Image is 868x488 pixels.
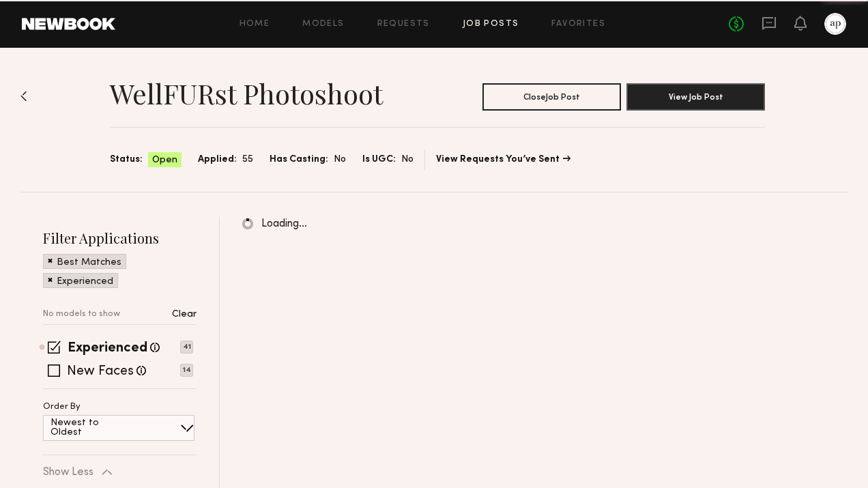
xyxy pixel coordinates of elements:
p: 14 [180,364,193,377]
label: Experienced [68,342,147,356]
p: Order By [43,403,81,412]
p: Show Less [43,467,93,478]
span: Has Casting: [270,152,328,167]
p: 41 [180,341,193,354]
span: Open [152,154,177,167]
span: No [401,152,414,167]
a: Job Posts [463,20,519,29]
button: CloseJob Post [482,83,621,111]
label: New Faces [67,365,134,379]
span: Status: [110,152,143,167]
h1: WellFURst Photoshoot [110,76,383,111]
button: View Job Post [626,83,765,111]
p: No models to show [43,310,120,319]
p: Newest to Oldest [50,418,132,437]
p: Experienced [57,277,113,287]
a: Requests [377,20,430,29]
span: No [334,152,346,167]
p: Best Matches [57,258,121,268]
span: Loading… [261,218,307,230]
h2: Filter Applications [43,229,197,247]
span: 55 [242,152,253,167]
span: Applied: [198,152,237,167]
a: Favorites [551,20,605,29]
a: Models [302,20,344,29]
a: Home [240,20,270,29]
span: Is UGC: [362,152,396,167]
p: Clear [172,310,197,319]
a: View Requests You’ve Sent [436,155,570,164]
img: Back to previous page [20,91,27,102]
